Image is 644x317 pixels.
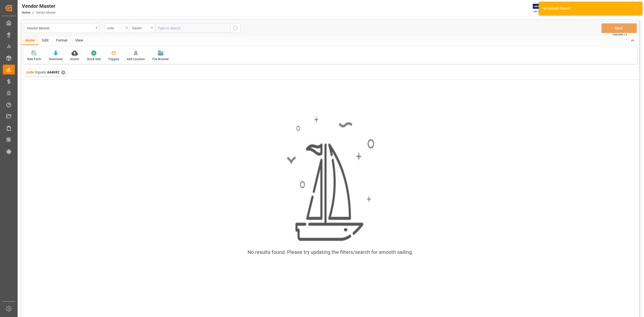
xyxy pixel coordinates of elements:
[52,36,71,45] div: Format
[26,70,34,74] span: code
[155,23,230,33] input: Type to search
[27,57,41,61] div: New Form
[613,33,627,36] span: Ctrl/CMD + S
[533,4,550,13] img: Exertis%20JAM%20-%20Email%20Logo.jpg_1722504956.jpg
[108,57,119,61] div: Triggers
[71,36,87,45] div: View
[87,57,101,61] div: Quick Add
[49,57,63,61] div: Download
[27,25,94,31] div: Vendor Master
[107,25,124,30] div: code
[22,11,30,14] a: Home
[70,57,79,61] div: Import
[22,2,56,10] div: Vendor Master
[132,25,149,30] div: Equals
[230,23,241,33] button: search button
[38,36,52,45] div: Edit
[61,70,65,75] div: ✕
[152,57,169,61] div: File Browser
[542,6,629,11] div: No Results found!
[104,23,130,33] button: open menu
[286,115,374,242] img: smooth_sailing.jpeg
[601,23,637,33] button: Save
[24,23,99,33] button: open menu
[127,57,145,61] div: Add Location
[47,70,59,74] span: 644692
[35,70,46,74] span: Equals
[130,23,155,33] button: open menu
[21,36,38,45] div: Home
[248,248,413,256] div: No results found. Please try updating the filters/search for smooth sailing.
